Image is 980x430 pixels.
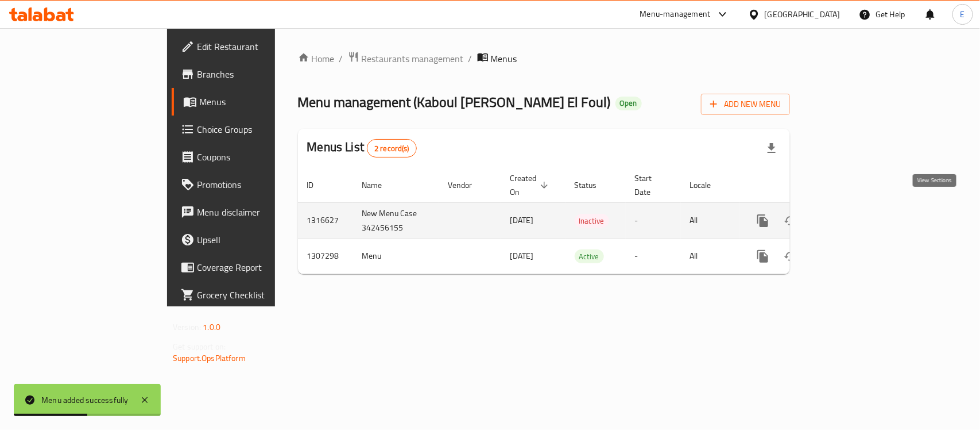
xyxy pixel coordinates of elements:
[173,320,201,335] span: Version:
[353,202,439,239] td: New Menu Case 342456155
[615,98,642,108] span: Open
[367,139,417,158] div: Total records count
[758,135,785,162] div: Export file
[749,207,777,235] button: more
[575,250,604,263] span: Active
[172,281,331,309] a: Grocery Checklist
[298,51,790,66] nav: breadcrumb
[41,394,129,406] div: Menu added successfully
[362,178,397,192] span: Name
[172,116,331,143] a: Choice Groups
[172,33,331,60] a: Edit Restaurant
[353,239,439,274] td: Menu
[749,243,777,270] button: more
[740,168,869,203] th: Actions
[339,52,343,66] li: /
[172,254,331,281] a: Coverage Report
[777,243,804,270] button: Change Status
[681,239,740,274] td: All
[197,122,321,136] span: Choice Groups
[348,51,464,66] a: Restaurants management
[448,178,487,192] span: Vendor
[765,8,840,21] div: [GEOGRAPHIC_DATA]
[197,205,321,219] span: Menu disclaimer
[203,320,220,335] span: 1.0.0
[777,207,804,235] button: Change Status
[681,202,740,239] td: All
[690,178,726,192] span: Locale
[626,239,681,274] td: -
[173,339,226,354] span: Get support on:
[172,60,331,88] a: Branches
[197,67,321,81] span: Branches
[575,178,612,192] span: Status
[172,88,331,116] a: Menus
[960,8,965,21] span: E
[362,52,464,66] span: Restaurants management
[298,89,611,115] span: Menu management ( Kaboul [PERSON_NAME] El Foul )
[635,171,667,199] span: Start Date
[307,178,329,192] span: ID
[640,7,711,21] div: Menu-management
[199,95,321,109] span: Menus
[710,97,781,112] span: Add New Menu
[510,213,534,228] span: [DATE]
[172,143,331,171] a: Coupons
[197,40,321,53] span: Edit Restaurant
[197,288,321,302] span: Grocery Checklist
[197,178,321,191] span: Promotions
[173,351,246,366] a: Support.OpsPlatform
[172,226,331,254] a: Upsell
[367,143,416,154] span: 2 record(s)
[626,202,681,239] td: -
[510,248,534,263] span: [DATE]
[468,52,472,66] li: /
[298,168,869,274] table: enhanced table
[172,171,331,198] a: Promotions
[307,139,417,158] h2: Menus List
[197,233,321,247] span: Upsell
[575,214,609,228] span: Inactive
[172,198,331,226] a: Menu disclaimer
[197,150,321,164] span: Coupons
[701,94,790,115] button: Add New Menu
[510,171,552,199] span: Created On
[491,52,517,66] span: Menus
[197,260,321,274] span: Coverage Report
